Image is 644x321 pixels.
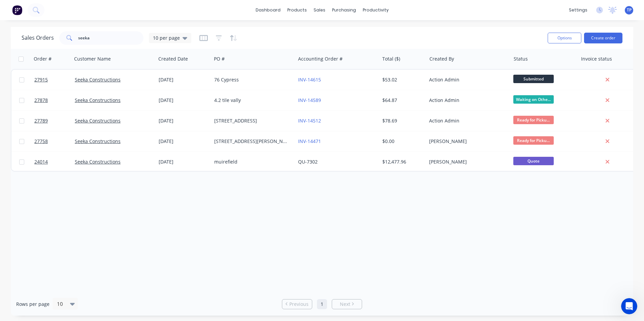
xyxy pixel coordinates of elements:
[429,97,504,104] div: Action Admin
[429,158,504,165] div: [PERSON_NAME]
[548,33,581,43] button: Options
[382,76,422,83] div: $53.02
[159,97,209,104] div: [DATE]
[34,117,48,124] span: 27789
[159,158,209,165] div: [DATE]
[34,111,75,131] a: 27789
[34,76,48,83] span: 27915
[153,34,180,41] span: 10 per page
[74,56,111,62] div: Customer Name
[382,138,422,145] div: $0.00
[298,97,321,103] a: INV-14589
[382,158,422,165] div: $12,477.96
[382,56,400,62] div: Total ($)
[75,97,121,103] a: Seeka Constructions
[310,5,329,15] div: sales
[252,5,284,15] a: dashboard
[298,158,318,165] a: QU-7302
[34,152,75,172] a: 24014
[22,35,54,41] h1: Sales Orders
[332,301,362,308] a: Next page
[566,5,591,15] div: settings
[282,301,312,308] a: Previous page
[159,138,209,145] div: [DATE]
[317,299,327,309] a: Page 1 is your current page
[298,76,321,83] a: INV-14615
[34,97,48,104] span: 27878
[289,301,309,308] span: Previous
[513,75,554,83] span: Submitted
[429,117,504,124] div: Action Admin
[429,76,504,83] div: Action Admin
[34,90,75,110] a: 27878
[514,56,528,62] div: Status
[284,5,310,15] div: products
[279,299,365,309] ul: Pagination
[627,7,632,13] span: TP
[513,95,554,104] span: Waiting on Othe...
[329,5,359,15] div: purchasing
[359,5,392,15] div: productivity
[214,138,289,145] div: [STREET_ADDRESS][PERSON_NAME]
[382,117,422,124] div: $78.69
[34,131,75,151] a: 27758
[581,56,612,62] div: Invoice status
[298,138,321,144] a: INV-14471
[340,301,350,308] span: Next
[75,158,121,165] a: Seeka Constructions
[513,136,554,145] span: Ready for Picku...
[429,138,504,145] div: [PERSON_NAME]
[214,117,289,124] div: [STREET_ADDRESS]
[214,158,289,165] div: muirefield
[34,70,75,90] a: 27915
[621,298,637,314] iframe: Intercom live chat
[75,117,121,124] a: Seeka Constructions
[159,76,209,83] div: [DATE]
[34,158,48,165] span: 24014
[78,31,144,45] input: Search...
[158,56,188,62] div: Created Date
[298,117,321,124] a: INV-14512
[34,138,48,145] span: 27758
[75,76,121,83] a: Seeka Constructions
[159,117,209,124] div: [DATE]
[12,5,22,15] img: Factory
[298,56,343,62] div: Accounting Order #
[382,97,422,104] div: $64.87
[513,116,554,124] span: Ready for Picku...
[34,56,52,62] div: Order #
[214,97,289,104] div: 4.2 tile vally
[16,301,50,308] span: Rows per page
[513,157,554,165] span: Quote
[214,56,225,62] div: PO #
[429,56,454,62] div: Created By
[75,138,121,144] a: Seeka Constructions
[214,76,289,83] div: 76 Cypress
[584,33,622,43] button: Create order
